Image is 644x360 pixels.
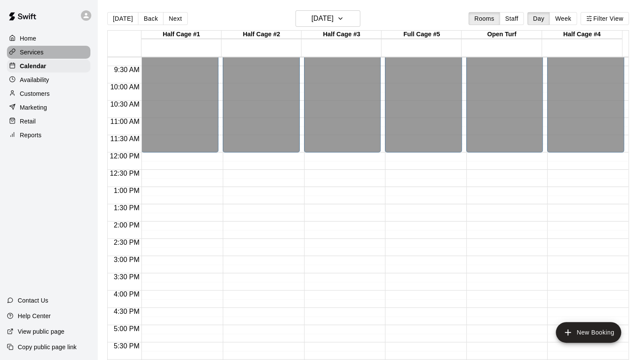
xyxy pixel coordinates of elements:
[108,83,142,91] span: 10:00 AM
[7,46,90,59] a: Services
[112,256,142,263] span: 3:00 PM
[7,87,90,100] a: Customers
[18,296,48,305] p: Contact Us
[468,12,500,25] button: Rooms
[556,322,621,343] button: add
[138,12,163,25] button: Back
[112,325,142,332] span: 5:00 PM
[221,31,301,39] div: Half Cage #2
[381,31,461,39] div: Full Cage #5
[301,31,381,39] div: Half Cage #3
[108,101,142,108] span: 10:30 AM
[163,12,187,25] button: Next
[7,60,90,73] a: Calendar
[108,170,141,177] span: 12:30 PM
[112,221,142,229] span: 2:00 PM
[141,31,221,39] div: Half Cage #1
[112,291,142,298] span: 4:00 PM
[20,103,47,112] p: Marketing
[18,327,64,336] p: View public page
[500,12,524,25] button: Staff
[112,239,142,246] span: 2:30 PM
[20,62,46,70] p: Calendar
[20,131,42,139] p: Reports
[112,187,142,194] span: 1:00 PM
[20,34,36,43] p: Home
[7,73,90,86] a: Availability
[549,12,577,25] button: Week
[20,117,36,126] p: Retail
[108,152,141,160] span: 12:00 PM
[18,312,51,320] p: Help Center
[20,89,50,98] p: Customers
[108,135,142,142] span: 11:30 AM
[311,13,333,25] h6: [DATE]
[108,118,142,125] span: 11:00 AM
[107,12,138,25] button: [DATE]
[18,343,77,351] p: Copy public page link
[542,31,622,39] div: Half Cage #4
[112,204,142,212] span: 1:30 PM
[461,31,541,39] div: Open Turf
[112,308,142,315] span: 4:30 PM
[527,12,550,25] button: Day
[112,273,142,281] span: 3:30 PM
[112,66,142,73] span: 9:30 AM
[295,10,360,27] button: [DATE]
[7,115,90,128] a: Retail
[7,101,90,114] a: Marketing
[20,48,44,57] p: Services
[580,12,629,25] button: Filter View
[7,32,90,45] a: Home
[7,129,90,142] a: Reports
[20,76,49,84] p: Availability
[112,342,142,350] span: 5:30 PM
